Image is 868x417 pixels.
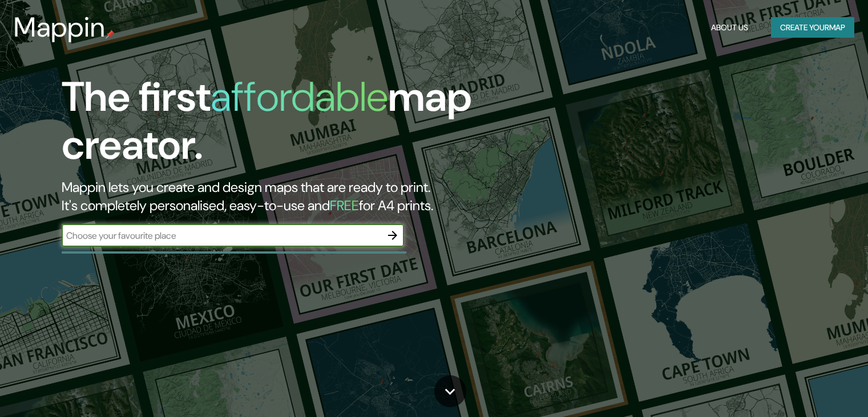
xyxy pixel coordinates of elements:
h5: FREE [330,197,359,214]
img: mappin-pin [106,30,115,39]
button: About Us [706,17,753,38]
h3: Mappin [14,11,106,43]
h1: affordable [211,70,388,123]
h1: The first map creator. [62,73,496,178]
button: Create yourmap [771,17,854,38]
h2: Mappin lets you create and design maps that are ready to print. It's completely personalised, eas... [62,178,496,215]
iframe: Help widget launcher [766,372,855,404]
input: Choose your favourite place [62,229,381,242]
